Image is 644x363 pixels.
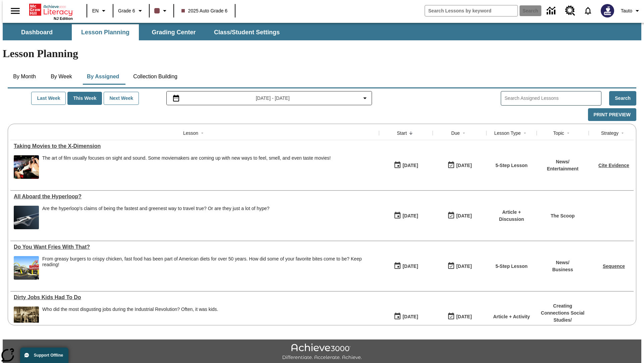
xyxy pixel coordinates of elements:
[609,91,636,106] button: Search
[402,161,418,170] div: [DATE]
[256,95,290,102] span: [DATE] - [DATE]
[14,294,376,300] div: Dirty Jobs Kids Had To Do
[42,206,269,229] div: Are the hyperloop's claims of being the fastest and greenest way to travel true? Or are they just...
[425,5,518,16] input: search field
[92,7,99,14] span: EN
[460,129,468,137] button: Sort
[3,23,641,40] div: SubNavbar
[89,5,111,17] button: Language: EN, Select a language
[14,143,376,149] div: Taking Movies to the X-Dimension
[54,16,73,21] span: NJ Edition
[561,2,579,20] a: Resource Center, Will open in new tab
[621,7,632,14] span: Tauto
[5,1,25,21] button: Open side menu
[521,129,529,137] button: Sort
[14,194,376,200] div: All Aboard the Hyperloop?
[495,162,528,169] p: 5-Step Lesson
[14,194,376,200] a: All Aboard the Hyperloop?, Lessons
[603,264,625,269] a: Sequence
[14,244,376,250] a: Do You Want Fries With That?, Lessons
[42,256,376,280] div: From greasy burgers to crispy chicken, fast food has been part of American diets for over 50 year...
[619,129,627,137] button: Sort
[547,158,578,165] p: News /
[42,155,331,161] p: The art of film usually focuses on sight and sound. Some moviemakers are coming up with new ways ...
[14,256,39,280] img: One of the first McDonald's stores, with the iconic red sign and golden arches.
[551,212,575,219] p: The Scoop
[42,307,218,312] div: Who did the most disgusting jobs during the Industrial Revolution? Often, it was kids.
[3,24,286,40] div: SubNavbar
[82,69,124,85] button: By Assigned
[42,307,218,330] div: Who did the most disgusting jobs during the Industrial Revolution? Often, it was kids.
[140,24,207,40] button: Grading Center
[445,209,474,222] button: 06/30/26: Last day the lesson can be accessed
[42,155,331,179] div: The art of film usually focuses on sight and sound. Some moviemakers are coming up with new ways ...
[391,310,420,323] button: 07/11/25: First time the lesson was available
[198,129,206,137] button: Sort
[494,130,521,136] div: Lesson Type
[540,302,585,324] p: Creating Connections Social Studies /
[391,260,420,273] button: 07/14/25: First time the lesson was available
[42,256,376,268] div: From greasy burgers to crispy chicken, fast food has been part of American diets for over 50 year...
[361,94,369,102] svg: Collapse Date Range Filter
[152,5,171,17] button: Class color is dark brown. Change class color
[402,262,418,271] div: [DATE]
[104,92,139,105] button: Next Week
[31,92,66,105] button: Last Week
[29,3,73,16] a: Home
[14,206,39,229] img: Artist rendering of Hyperloop TT vehicle entering a tunnel
[579,2,597,19] a: Notifications
[456,212,472,220] div: [DATE]
[8,69,41,85] button: By Month
[72,24,139,40] button: Lesson Planning
[181,7,228,14] span: 2025 Auto Grade 6
[20,348,68,363] button: Support Offline
[402,212,418,220] div: [DATE]
[601,130,619,136] div: Strategy
[598,163,629,168] a: Cite Evidence
[543,2,561,20] a: Data Center
[445,310,474,323] button: 11/30/25: Last day the lesson can be accessed
[118,7,135,14] span: Grade 6
[504,93,601,103] input: Search Assigned Lessons
[456,161,472,170] div: [DATE]
[14,307,39,330] img: Black and white photo of two young boys standing on a piece of heavy machinery
[282,344,362,361] img: Achieve3000 Differentiate Accelerate Achieve
[34,353,63,358] span: Support Offline
[3,47,641,60] h1: Lesson Planning
[3,24,70,40] button: Dashboard
[445,260,474,273] button: 07/20/26: Last day the lesson can be accessed
[601,4,614,17] img: Avatar
[553,130,564,136] div: Topic
[397,130,407,136] div: Start
[445,159,474,172] button: 08/24/25: Last day the lesson can be accessed
[29,2,73,21] div: Home
[391,209,420,222] button: 07/21/25: First time the lesson was available
[451,130,460,136] div: Due
[552,266,573,273] p: Business
[42,206,269,211] div: Are the hyperloop's claims of being the fastest and greenest way to travel true? Or are they just...
[402,313,418,321] div: [DATE]
[14,244,376,250] div: Do You Want Fries With That?
[169,94,369,102] button: Select the date range menu item
[14,143,376,149] a: Taking Movies to the X-Dimension, Lessons
[45,69,78,85] button: By Week
[495,263,528,270] p: 5-Step Lesson
[407,129,415,137] button: Sort
[456,262,472,271] div: [DATE]
[552,259,573,266] p: News /
[209,24,285,40] button: Class/Student Settings
[564,129,572,137] button: Sort
[14,294,376,300] a: Dirty Jobs Kids Had To Do, Lessons
[490,209,533,223] p: Article + Discussion
[597,2,618,19] button: Select a new avatar
[588,108,636,121] button: Print Preview
[493,313,530,320] p: Article + Activity
[183,130,198,136] div: Lesson
[67,92,102,105] button: This Week
[391,159,420,172] button: 08/18/25: First time the lesson was available
[456,313,472,321] div: [DATE]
